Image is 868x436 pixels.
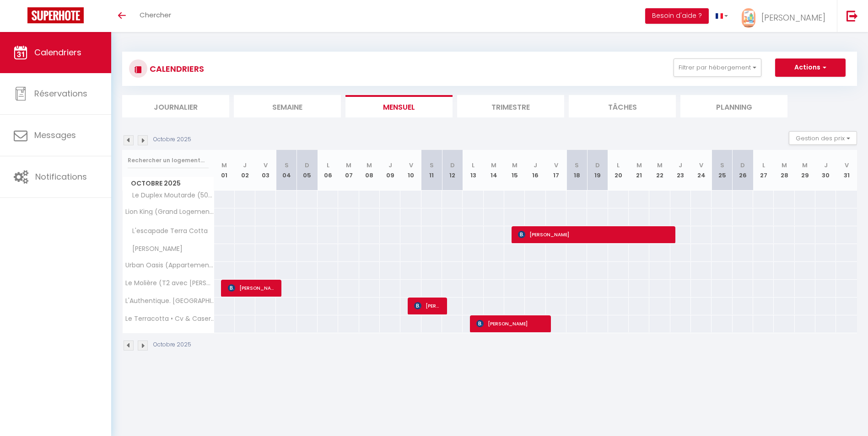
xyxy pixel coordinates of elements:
[845,161,849,170] abbr: V
[409,161,413,170] abbr: V
[124,244,185,254] span: [PERSON_NAME]
[699,161,703,170] abbr: V
[674,58,761,77] button: Filtrer par hébergement
[657,161,663,170] abbr: M
[128,152,209,169] input: Rechercher un logement...
[775,58,846,77] button: Actions
[679,161,682,170] abbr: J
[442,150,463,191] th: 12
[34,129,76,141] span: Messages
[388,161,392,170] abbr: J
[670,150,691,191] th: 23
[35,171,87,182] span: Notifications
[636,161,642,170] abbr: M
[762,161,765,170] abbr: L
[761,12,825,23] span: [PERSON_NAME]
[147,58,204,79] h3: CALENDRIERS
[124,298,216,304] span: L'Authentique. [GEOGRAPHIC_DATA]
[214,150,235,191] th: 01
[457,95,564,117] li: Trimestre
[753,150,774,191] th: 27
[264,161,268,170] abbr: V
[27,7,84,23] img: Super Booking
[318,150,338,191] th: 06
[380,150,400,191] th: 09
[124,226,210,236] span: L'escapade Terra Cotta
[836,150,857,191] th: 31
[124,280,216,287] span: Le Molière (T2 avec [PERSON_NAME] )
[359,150,380,191] th: 08
[297,150,318,191] th: 05
[569,95,676,117] li: Tâches
[824,161,828,170] abbr: J
[421,150,442,191] th: 11
[587,150,608,191] th: 19
[782,161,787,170] abbr: M
[276,150,297,191] th: 04
[712,150,732,191] th: 25
[450,161,455,170] abbr: D
[720,161,724,170] abbr: S
[124,191,216,201] span: Le Duplex Moutarde (50m2)
[140,10,171,20] span: Chercher
[575,161,579,170] abbr: S
[472,161,474,170] abbr: L
[733,150,753,191] th: 26
[34,47,81,58] span: Calendriers
[124,315,216,322] span: Le Terracotta • Cv & Caserne
[414,297,442,314] span: [PERSON_NAME]
[525,150,545,191] th: 16
[566,150,587,191] th: 18
[608,150,629,191] th: 20
[815,150,836,191] th: 30
[617,161,620,170] abbr: L
[680,95,787,117] li: Planning
[346,161,351,170] abbr: M
[795,150,815,191] th: 29
[338,150,359,191] th: 07
[124,208,216,215] span: Lion King (Grand Logement neuf 65m2 tout équipé)
[7,4,35,31] button: Ouvrir le widget de chat LiveChat
[774,150,794,191] th: 28
[554,161,558,170] abbr: V
[802,161,808,170] abbr: M
[221,161,227,170] abbr: M
[595,161,600,170] abbr: D
[285,161,289,170] abbr: S
[123,177,214,190] span: Octobre 2025
[534,161,537,170] abbr: J
[124,262,216,269] span: Urban Oasis (Appartement chic)
[629,150,649,191] th: 21
[234,95,341,117] li: Semaine
[484,150,504,191] th: 14
[122,95,229,117] li: Journalier
[430,161,434,170] abbr: S
[255,150,276,191] th: 03
[228,279,276,297] span: [PERSON_NAME]
[367,161,372,170] abbr: M
[153,340,191,349] p: Octobre 2025
[742,8,755,28] img: ...
[400,150,421,191] th: 10
[243,161,247,170] abbr: J
[153,135,191,144] p: Octobre 2025
[649,150,670,191] th: 22
[789,131,857,145] button: Gestion des prix
[491,161,496,170] abbr: M
[546,150,566,191] th: 17
[345,95,453,117] li: Mensuel
[235,150,255,191] th: 02
[34,88,87,99] span: Réservations
[504,150,525,191] th: 15
[305,161,309,170] abbr: D
[476,315,545,332] span: [PERSON_NAME]
[846,10,858,21] img: logout
[518,226,669,243] span: [PERSON_NAME]
[512,161,518,170] abbr: M
[740,161,745,170] abbr: D
[645,8,709,24] button: Besoin d'aide ?
[463,150,483,191] th: 13
[691,150,712,191] th: 24
[327,161,329,170] abbr: L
